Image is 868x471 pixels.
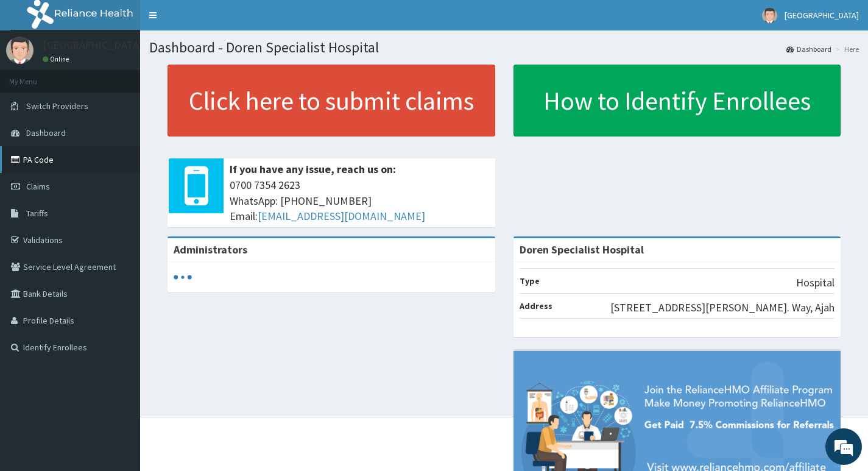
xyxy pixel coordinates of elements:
p: [STREET_ADDRESS][PERSON_NAME]. Way, Ajah [610,300,834,316]
b: Address [520,300,552,311]
a: Click here to submit claims [168,65,495,136]
div: Chat with us now [63,68,205,84]
span: Dashboard [26,127,66,138]
p: [GEOGRAPHIC_DATA] [43,40,143,51]
span: [GEOGRAPHIC_DATA] [785,10,859,21]
span: Switch Providers [26,101,88,112]
img: User Image [6,37,34,64]
a: Online [43,55,72,63]
div: Minimize live chat window [200,6,229,35]
textarea: Type your message and hit 'Enter' [6,333,232,375]
b: Type [520,275,540,286]
span: Claims [26,181,50,192]
strong: Doren Specialist Hospital [520,243,644,257]
p: Hospital [796,275,834,291]
img: User Image [762,8,777,23]
b: Administrators [174,243,247,257]
span: Tariffs [26,208,48,219]
b: If you have any issue, reach us on: [230,162,396,176]
img: d_794563401_company_1708531726252_794563401 [23,61,49,91]
a: [EMAIL_ADDRESS][DOMAIN_NAME] [258,209,425,223]
svg: audio-loading [174,268,192,286]
span: We're online! [71,154,168,277]
span: 0700 7354 2623 WhatsApp: [PHONE_NUMBER] Email: [230,177,489,224]
h1: Dashboard - Doren Specialist Hospital [149,40,859,55]
a: Dashboard [786,44,831,54]
li: Here [833,44,859,54]
a: How to Identify Enrollees [513,65,841,136]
